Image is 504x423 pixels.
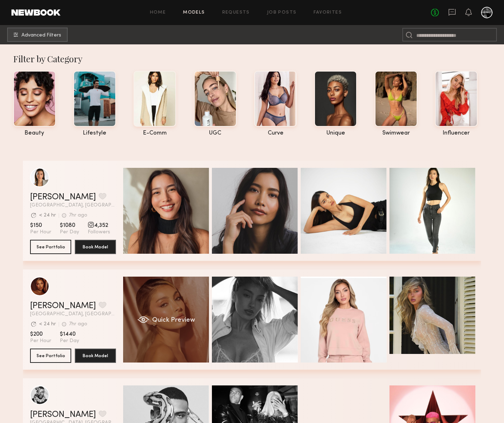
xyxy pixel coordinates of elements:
span: $150 [30,222,51,229]
a: Home [150,10,166,15]
button: Book Model [75,349,116,363]
button: See Portfolio [30,240,71,254]
a: Job Posts [267,10,297,15]
div: unique [314,130,357,136]
div: Filter by Category [13,53,498,64]
a: Models [183,10,205,15]
div: lifestyle [73,130,116,136]
a: Favorites [314,10,342,15]
div: curve [254,130,297,136]
a: [PERSON_NAME] [30,410,96,419]
div: swimwear [375,130,417,136]
span: Per Hour [30,338,51,344]
div: influencer [435,130,478,136]
span: [GEOGRAPHIC_DATA], [GEOGRAPHIC_DATA] [30,203,116,208]
span: 4,352 [88,222,110,229]
div: 7hr ago [69,213,87,218]
div: beauty [13,130,56,136]
button: Advanced Filters [7,28,68,42]
button: Book Model [75,240,116,254]
span: $1440 [60,331,79,338]
span: [GEOGRAPHIC_DATA], [GEOGRAPHIC_DATA] [30,312,116,317]
span: $1080 [60,222,79,229]
span: Advanced Filters [21,33,61,38]
a: Requests [222,10,250,15]
span: Per Day [60,338,79,344]
span: Followers [88,229,110,235]
div: < 24 hr [39,213,56,218]
span: Per Hour [30,229,51,235]
a: [PERSON_NAME] [30,193,96,201]
div: e-comm [134,130,176,136]
a: [PERSON_NAME] [30,302,96,310]
div: < 24 hr [39,322,56,327]
span: $200 [30,331,51,338]
span: Quick Preview [152,317,195,324]
span: Per Day [60,229,79,235]
div: 7hr ago [69,322,87,327]
div: UGC [194,130,237,136]
button: See Portfolio [30,349,71,363]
